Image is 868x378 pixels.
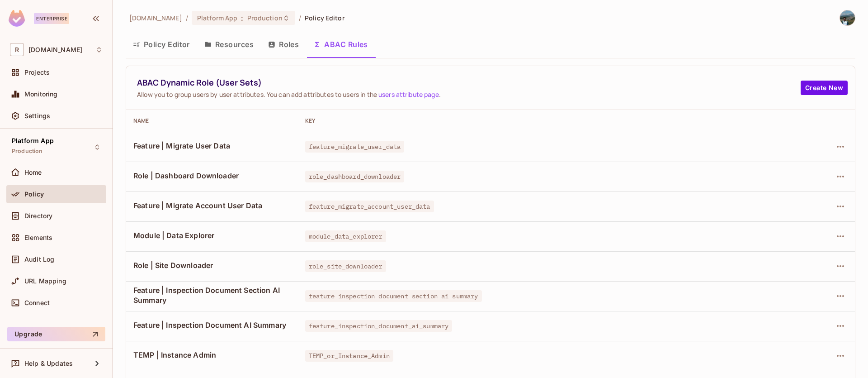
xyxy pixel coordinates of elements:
button: Roles [261,33,306,56]
button: Resources [197,33,261,56]
span: Settings [24,112,50,120]
span: Production [12,148,43,155]
span: Feature | Inspection Document Section AI Summary [133,285,291,305]
button: ABAC Rules [306,33,375,56]
span: Production [247,14,283,22]
span: Home [24,169,42,176]
img: Alejandro Duarte Sánchez [840,10,855,25]
span: module_data_explorer [305,230,386,242]
span: Workspace: redica.com [28,46,82,53]
span: TEMP | Instance Admin [133,350,291,360]
span: R [10,43,24,56]
li: / [186,14,188,22]
span: the active workspace [129,14,182,22]
span: Elements [24,234,52,241]
span: Feature | Inspection Document AI Summary [133,320,291,330]
span: URL Mapping [24,278,66,285]
span: Role | Dashboard Downloader [133,171,291,181]
span: TEMP_or_Instance_Admin [305,350,393,362]
img: SReyMgAAAABJRU5ErkJggg== [9,10,25,27]
span: Monitoring [24,91,58,98]
span: feature_inspection_document_section_ai_summary [305,290,482,302]
span: Audit Log [24,256,54,263]
span: Role | Site Downloader [133,260,291,270]
li: / [299,14,301,22]
span: feature_inspection_document_ai_summary [305,320,453,332]
span: Policy [24,191,44,198]
span: Feature | Migrate Account User Data [133,201,291,211]
span: Help & Updates [24,360,73,367]
span: feature_migrate_account_user_data [305,201,434,212]
span: Policy Editor [305,14,344,22]
span: Directory [24,212,52,220]
span: feature_migrate_user_data [305,141,405,153]
a: users attribute page [378,90,439,99]
div: Key [305,117,774,124]
span: ABAC Dynamic Role (User Sets) [137,77,801,88]
span: Module | Data Explorer [133,230,291,240]
button: Upgrade [7,327,105,341]
span: role_site_downloader [305,260,386,272]
div: Enterprise [34,13,69,24]
span: role_dashboard_downloader [305,171,405,182]
span: Connect [24,299,50,306]
span: : [241,14,244,22]
span: Platform App [12,137,54,144]
span: Feature | Migrate User Data [133,141,291,151]
div: Name [133,117,291,124]
span: Platform App [197,14,238,22]
span: Projects [24,69,50,76]
button: Create New [801,81,848,95]
button: Policy Editor [126,33,197,56]
span: Allow you to group users by user attributes. You can add attributes to users in the . [137,90,801,99]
